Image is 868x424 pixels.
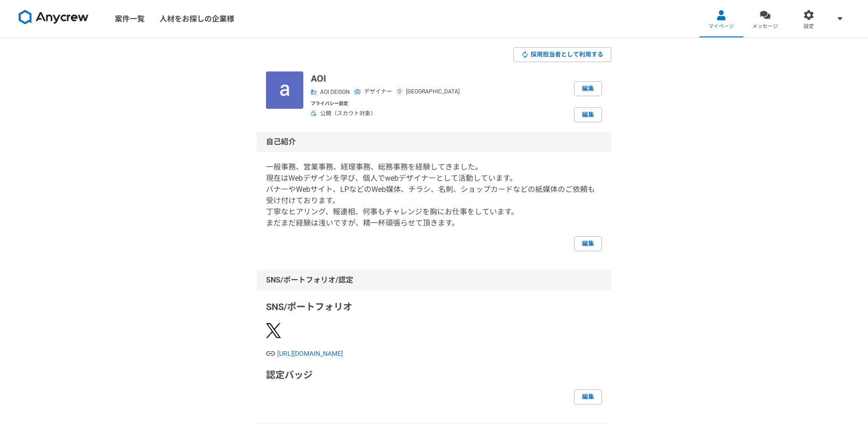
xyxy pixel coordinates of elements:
[266,323,281,338] img: x-391a3a86.png
[19,10,89,25] img: 8DqYSo04kwAAAAASUVORK5CYII=
[804,23,814,30] span: 設定
[311,111,316,116] img: ico_lock_person-09a183b0.svg
[311,100,376,107] p: プライバシー設定
[266,349,275,358] img: ico_link-cada3271.svg
[257,132,611,152] div: 自己紹介
[574,236,602,251] a: 編集
[574,107,602,122] a: 編集
[320,88,350,96] span: AOI DEISGN
[277,349,602,359] span: [URL][DOMAIN_NAME]
[574,81,602,96] a: 編集
[364,87,392,96] span: デザイナー
[266,300,602,314] p: SNS/ポートフォリオ
[574,389,602,404] a: 編集
[320,109,376,118] span: 公開（スカウト対象）
[266,162,602,229] p: 一般事務、営業事務、経理事務、総務事務を経験してきました。 現在はWebデザインを学び、個人でwebデザイナーとして活動しています。 バナーやWebサイト、LPなどのWeb媒体、チラシ、名刺、シ...
[266,71,303,109] img: unnamed.png
[531,50,603,59] span: 採用担当者として利用する
[266,368,602,382] p: 認定バッジ
[355,89,360,94] img: ico_business-f211b759.svg
[752,23,778,30] span: メッセージ
[406,87,460,96] span: [GEOGRAPHIC_DATA]
[257,270,611,290] div: SNS/ポートフォリオ/認定
[266,349,602,359] a: [URL][DOMAIN_NAME]
[397,89,402,94] img: ico_location_pin-352ac629.svg
[513,47,611,62] a: 採用担当者として利用する
[708,23,734,30] span: マイページ
[311,71,460,85] p: AOI
[311,89,316,95] img: ico_building-912dd8ca.svg
[521,51,529,58] img: ico_change-59ac4586.svg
